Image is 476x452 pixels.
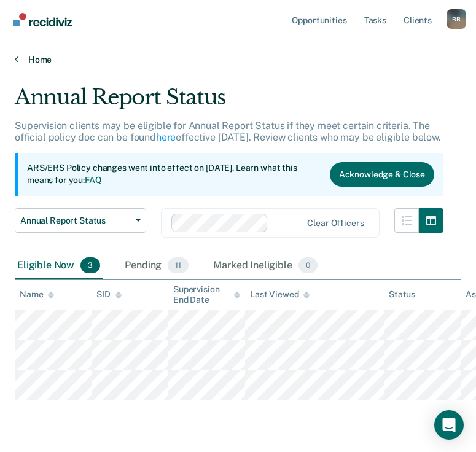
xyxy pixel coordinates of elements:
div: Open Intercom Messenger [434,410,464,440]
button: Acknowledge & Close [330,162,434,187]
a: here [156,131,176,143]
p: ARS/ERS Policy changes went into effect on [DATE]. Learn what this means for you: [27,162,320,186]
div: Clear officers [307,218,364,228]
div: Annual Report Status [15,85,443,120]
a: Home [15,54,461,65]
span: Annual Report Status [20,216,131,226]
img: Recidiviz [13,13,72,26]
span: 3 [80,257,100,273]
div: Last Viewed [250,289,310,300]
a: FAQ [85,175,102,185]
div: Name [20,289,54,300]
div: Eligible Now3 [15,252,103,279]
div: SID [96,289,122,300]
div: B B [447,9,466,29]
div: Marked Ineligible0 [211,252,320,279]
div: Supervision End Date [173,284,240,305]
button: Profile dropdown button [447,9,466,29]
p: Supervision clients may be eligible for Annual Report Status if they meet certain criteria. The o... [15,120,441,143]
span: 11 [168,257,189,273]
div: Pending11 [122,252,191,279]
span: 0 [298,257,318,273]
button: Annual Report Status [15,208,146,233]
div: Status [389,289,415,300]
